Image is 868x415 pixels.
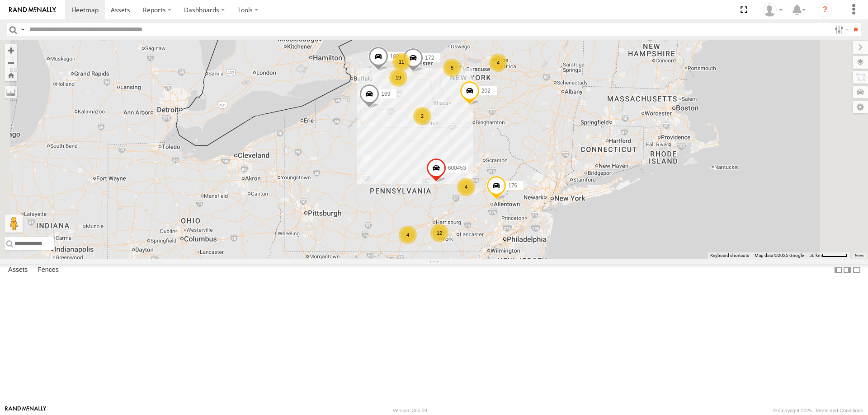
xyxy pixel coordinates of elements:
span: 172 [425,55,434,61]
button: Drag Pegman onto the map to open Street View [5,214,23,233]
span: 50 km [809,253,822,258]
span: Map data ©2025 Google [755,253,804,258]
div: 4 [457,178,475,196]
button: Zoom in [5,44,17,56]
label: Map Settings [853,101,868,113]
span: 600453 [448,165,466,171]
div: 5 [443,59,461,77]
div: David Steen [759,3,786,17]
span: 176 [508,182,517,189]
label: Dock Summary Table to the Left [834,264,843,277]
label: Hide Summary Table [852,264,861,277]
button: Zoom out [5,56,17,69]
div: 4 [399,226,417,244]
label: Search Filter Options [831,23,850,36]
button: Map Scale: 50 km per 52 pixels [807,252,850,259]
img: rand-logo.svg [9,7,56,13]
div: 19 [389,69,407,87]
label: Fences [33,264,63,276]
div: 2 [413,107,431,125]
div: © Copyright 2025 - [773,408,863,413]
a: Visit our Website [5,406,47,415]
a: Terms and Conditions [815,408,863,413]
div: Version: 305.03 [393,408,427,413]
div: 12 [430,224,448,242]
label: Assets [4,264,32,276]
a: Terms [854,254,864,257]
span: 182 [390,53,399,60]
button: Keyboard shortcuts [710,252,749,259]
label: Search Query [19,23,26,36]
span: 202 [481,88,491,94]
label: Dock Summary Table to the Right [843,264,852,277]
button: Zoom Home [5,69,17,81]
i: ? [818,3,832,17]
div: 4 [489,54,507,72]
span: 169 [381,90,390,97]
div: 11 [392,53,410,71]
label: Measure [5,86,17,98]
